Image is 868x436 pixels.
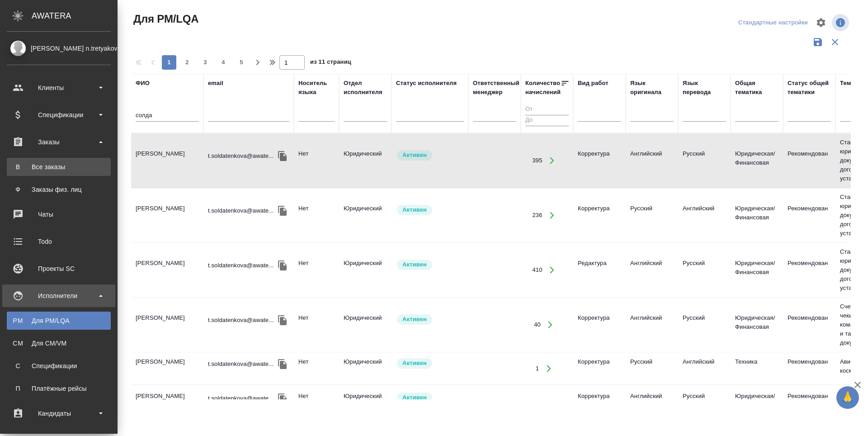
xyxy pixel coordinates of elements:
[276,149,289,163] button: Скопировать
[543,206,561,225] button: Открыть работы
[234,55,249,70] button: 5
[339,145,392,176] td: Юридический
[678,199,731,231] td: Английский
[678,353,731,384] td: Английский
[208,261,274,270] p: t.soldatenkova@awate...
[131,12,198,26] span: Для PM/LQA
[294,387,339,419] td: Нет
[532,156,542,165] div: 395
[783,254,835,286] td: Рекомендован
[678,309,731,341] td: Русский
[539,359,558,378] button: Открыть работы
[578,79,609,88] div: Вид работ
[525,115,569,126] input: До
[294,309,339,341] td: Нет
[11,339,106,348] div: Для CM/VM
[339,254,392,286] td: Юридический
[298,79,335,97] div: Носитель языка
[731,353,783,384] td: Техника
[2,257,115,280] a: Проекты SC
[7,262,111,275] div: Проекты SC
[131,145,203,176] td: [PERSON_NAME]
[216,55,231,70] button: 4
[678,145,731,176] td: Русский
[731,145,783,176] td: Юридическая/Финансовая
[32,7,118,25] div: AWATERA
[131,309,203,341] td: [PERSON_NAME]
[7,334,111,352] a: CMДля CM/VM
[136,79,150,88] div: ФИО
[573,309,626,341] td: Корректура
[11,384,106,393] div: Платёжные рейсы
[276,204,289,218] button: Скопировать
[626,145,678,176] td: Английский
[840,388,855,407] span: 🙏
[573,387,626,419] td: Корректура
[402,205,427,214] p: Активен
[783,309,835,341] td: Рекомендован
[396,313,464,326] div: Рядовой исполнитель: назначай с учетом рейтинга
[208,316,274,325] p: t.soldatenkova@awate...
[7,407,111,420] div: Кандидаты
[7,135,111,149] div: Заказы
[534,320,541,329] div: 40
[736,16,810,30] div: split button
[11,185,106,194] div: Заказы физ. лиц
[396,392,464,404] div: Рядовой исполнитель: назначай с учетом рейтинга
[543,152,561,170] button: Открыть работы
[208,79,223,88] div: email
[783,353,835,384] td: Рекомендован
[836,386,859,409] button: 🙏
[180,55,194,70] button: 2
[11,162,106,171] div: Все заказы
[731,254,783,286] td: Юридическая/Финансовая
[573,254,626,286] td: Редактура
[339,353,392,384] td: Юридический
[396,149,464,161] div: Рядовой исполнитель: назначай с учетом рейтинга
[532,211,542,220] div: 236
[810,12,832,33] span: Настроить таблицу
[626,199,678,231] td: Русский
[788,79,831,97] div: Статус общей тематики
[573,353,626,384] td: Корректура
[339,199,392,231] td: Юридический
[208,394,274,403] p: t.soldatenkova@awate...
[7,208,111,221] div: Чаты
[208,206,274,215] p: t.soldatenkova@awate...
[7,81,111,95] div: Клиенты
[131,353,203,384] td: [PERSON_NAME]
[276,313,289,327] button: Скопировать
[294,199,339,231] td: Нет
[832,14,851,31] span: Посмотреть информацию
[339,387,392,419] td: Юридический
[216,58,231,67] span: 4
[396,79,457,88] div: Статус исполнителя
[208,360,274,369] p: t.soldatenkova@awate...
[525,79,561,97] div: Количество начислений
[626,309,678,341] td: Английский
[11,361,106,370] div: Спецификации
[7,379,111,398] a: ППлатёжные рейсы
[7,235,111,248] div: Todo
[826,33,844,51] button: Сбросить фильтры
[208,152,274,161] p: t.soldatenkova@awate...
[396,204,464,216] div: Рядовой исполнитель: назначай с учетом рейтинга
[276,259,289,272] button: Скопировать
[626,353,678,384] td: Русский
[573,145,626,176] td: Корректура
[7,180,111,199] a: ФЗаказы физ. лиц
[396,259,464,271] div: Рядовой исполнитель: назначай с учетом рейтинга
[198,58,212,67] span: 3
[402,260,427,269] p: Активен
[344,79,387,97] div: Отдел исполнителя
[11,316,106,325] div: Для PM/LQA
[7,108,111,122] div: Спецификации
[783,199,835,231] td: Рекомендован
[294,145,339,176] td: Нет
[276,357,289,371] button: Скопировать
[626,254,678,286] td: Английский
[180,58,194,67] span: 2
[7,158,111,176] a: ВВсе заказы
[402,151,427,160] p: Активен
[534,398,541,408] div: 23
